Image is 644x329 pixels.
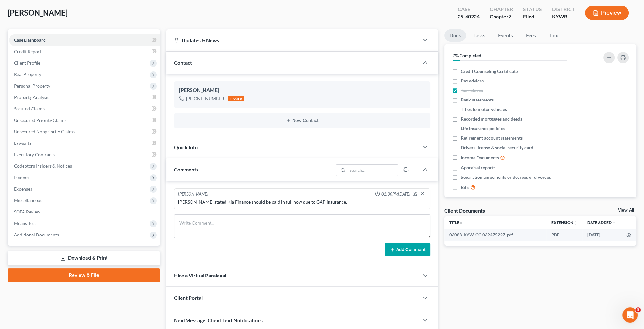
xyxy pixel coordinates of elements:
a: Case Dashboard [9,34,160,46]
span: Additional Documents [14,232,59,237]
span: Property Analysis [14,94,49,100]
div: Chapter [490,6,513,13]
span: Comments [174,166,198,172]
span: [PERSON_NAME] [8,8,68,17]
span: 01:30PM[DATE] [381,191,410,197]
a: Docs [444,29,466,42]
span: Miscellaneous [14,198,42,203]
span: Income Documents [461,155,499,161]
div: District [552,6,575,13]
span: Tax returns [461,87,483,94]
i: unfold_more [459,221,463,225]
span: Client Profile [14,60,40,66]
span: Drivers license & social security card [461,144,533,151]
a: Download & Print [8,251,160,266]
iframe: Intercom live chat [622,307,638,323]
span: NextMessage: Client Text Notifications [174,317,263,323]
span: Credit Report [14,49,41,54]
i: expand_more [612,221,616,225]
span: Life insurance policies [461,125,505,132]
div: [PHONE_NUMBER] [186,95,225,102]
div: [PERSON_NAME] [178,191,208,198]
a: Review & File [8,268,160,282]
a: Credit Report [9,46,160,57]
a: Tasks [468,29,490,42]
span: Recorded mortgages and deeds [461,116,522,122]
div: mobile [228,96,244,101]
td: 03088-KYW-CC-039475297-pdf [444,229,546,241]
strong: 7% Completed [453,53,481,58]
span: Secured Claims [14,106,45,111]
div: 25-40224 [458,13,480,20]
span: Lawsuits [14,140,31,146]
a: Fees [521,29,541,42]
div: KYWB [552,13,575,20]
span: Unsecured Priority Claims [14,117,66,123]
span: 3 [635,307,641,312]
a: SOFA Review [9,206,160,218]
span: Bank statements [461,97,494,103]
div: [PERSON_NAME] stated Kia Finance should be paid in full now due to GAP insurance. [178,199,426,205]
span: Appraisal reports [461,164,495,171]
a: Lawsuits [9,137,160,149]
a: View All [618,208,634,213]
div: Case [458,6,480,13]
a: Property Analysis [9,92,160,103]
a: Events [493,29,518,42]
a: Timer [544,29,566,42]
span: Income [14,175,29,180]
span: Personal Property [14,83,50,88]
div: Chapter [490,13,513,20]
span: Unsecured Nonpriority Claims [14,129,75,134]
button: Add Comment [385,243,430,256]
a: Titleunfold_more [449,220,463,225]
input: Search... [347,165,398,176]
span: Case Dashboard [14,37,46,43]
span: Contact [174,59,192,66]
td: PDF [546,229,582,241]
span: Bills [461,184,469,191]
span: 7 [509,13,511,19]
span: Titles to motor vehicles [461,106,507,113]
span: Hire a Virtual Paralegal [174,272,226,278]
span: Means Test [14,220,36,226]
div: Updates & News [174,37,411,44]
span: Credit Counseling Certificate [461,68,518,74]
span: Expenses [14,186,32,192]
span: Executory Contracts [14,152,55,157]
div: Client Documents [444,207,485,214]
td: [DATE] [582,229,621,241]
span: Quick Info [174,144,198,150]
a: Date Added expand_more [587,220,616,225]
span: SOFA Review [14,209,40,214]
button: New Contact [179,118,425,123]
span: Real Property [14,72,41,77]
span: Client Portal [174,295,203,301]
div: Status [523,6,542,13]
span: Pay advices [461,78,484,84]
a: Unsecured Nonpriority Claims [9,126,160,137]
span: Separation agreements or decrees of divorces [461,174,551,180]
span: Retirement account statements [461,135,523,141]
a: Secured Claims [9,103,160,115]
div: Filed [523,13,542,20]
a: Extensionunfold_more [551,220,577,225]
i: unfold_more [573,221,577,225]
button: Preview [585,6,629,20]
span: Codebtors Insiders & Notices [14,163,72,169]
a: Executory Contracts [9,149,160,160]
a: Unsecured Priority Claims [9,115,160,126]
div: [PERSON_NAME] [179,87,425,94]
